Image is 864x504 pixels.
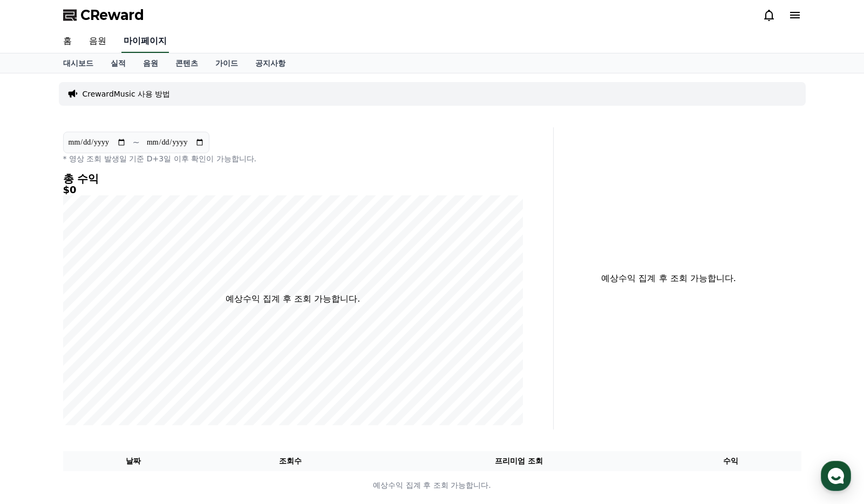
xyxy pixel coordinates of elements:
th: 날짜 [63,451,204,471]
h4: 총 수익 [63,173,523,185]
p: 예상수익 집계 후 조회 가능합니다. [64,480,801,491]
h5: $0 [63,185,523,195]
a: 가이드 [207,53,247,73]
a: 음원 [80,30,115,53]
a: 홈 [55,30,80,53]
p: 예상수익 집계 후 조회 가능합니다. [562,272,775,285]
a: CrewardMusic 사용 방법 [83,88,171,99]
p: * 영상 조회 발생일 기준 D+3일 이후 확인이 가능합니다. [63,153,523,164]
th: 수익 [661,451,801,471]
a: 음원 [134,53,167,73]
a: 콘텐츠 [167,53,207,73]
th: 프리미엄 조회 [377,451,661,471]
p: 예상수익 집계 후 조회 가능합니다. [226,292,360,305]
a: 마이페이지 [121,30,169,53]
th: 조회수 [203,451,377,471]
span: 대화 [99,359,112,367]
span: 설정 [167,358,180,367]
a: 대화 [71,342,139,369]
span: 홈 [34,358,40,367]
a: 설정 [139,342,207,369]
a: 실적 [102,53,134,73]
a: 공지사항 [247,53,294,73]
span: CReward [80,6,144,24]
a: 홈 [3,342,71,369]
a: CReward [63,6,144,24]
p: ~ [133,136,140,149]
a: 대시보드 [55,53,102,73]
